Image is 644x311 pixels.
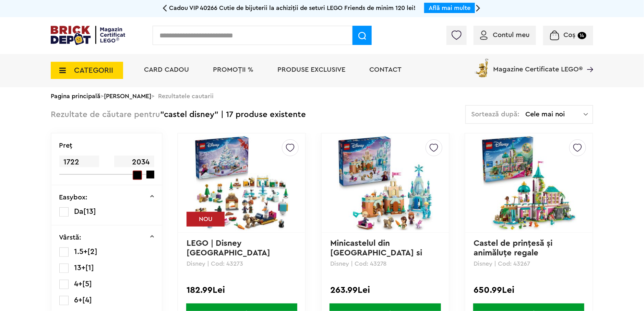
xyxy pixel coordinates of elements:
a: Minicastelul din [GEOGRAPHIC_DATA] si palatul ... [330,239,425,267]
a: Contul meu [480,32,529,38]
a: Pagina principală [51,93,100,99]
a: Card Cadou [144,66,189,73]
img: Castel de prinţesă şi animăluţe regale [481,135,577,231]
span: 1722 [59,155,99,169]
span: 1.5+ [74,248,88,255]
span: 6+ [74,296,83,304]
span: [1] [86,264,94,272]
p: Disney | Cod: 43273 [187,261,297,267]
p: Vârstă: [59,234,82,241]
span: 4+ [74,280,83,288]
span: [2] [88,248,98,255]
div: NOU [187,212,225,227]
span: Coș [564,32,576,38]
img: Minicastelul din Arendelle si palatul de gheata al Elsei [337,135,433,231]
span: Contul meu [493,32,529,38]
a: LEGO ǀ Disney [GEOGRAPHIC_DATA] Calend... [187,239,273,267]
a: Contact [369,66,402,73]
span: Da [74,208,84,215]
img: LEGO ǀ Disney Regatul de gheaţă Calendar de advent 2025 [194,135,290,231]
span: Rezultate de căutare pentru [51,111,160,119]
div: 650.99Lei [474,286,584,295]
p: Easybox: [59,194,88,201]
a: PROMOȚII % [213,66,253,73]
span: CATEGORII [74,67,113,74]
div: "castel disney" | 17 produse existente [51,105,306,125]
span: 2034 [114,155,154,169]
a: Castel de prinţesă şi animăluţe regale [474,239,555,257]
div: 182.99Lei [187,286,297,295]
p: Disney | Cod: 43267 [474,261,584,267]
small: 14 [578,32,586,39]
a: [PERSON_NAME] [104,93,151,99]
div: > > Rezultatele cautarii [51,87,593,105]
span: [4] [83,296,92,304]
span: Sortează după: [471,111,520,118]
span: [5] [83,280,92,288]
a: Află mai multe [429,5,470,11]
div: 263.99Lei [330,286,440,295]
span: [13] [84,208,96,215]
p: Preţ [59,142,73,149]
span: Magazine Certificate LEGO® [493,57,583,73]
span: 13+ [74,264,86,272]
span: Cadou VIP 40266 Cutie de bijuterii la achiziții de seturi LEGO Friends de minim 120 lei! [169,5,416,11]
span: Cele mai noi [525,111,584,118]
p: Disney | Cod: 43278 [330,261,440,267]
a: Produse exclusive [277,66,345,73]
a: Magazine Certificate LEGO® [583,57,593,64]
